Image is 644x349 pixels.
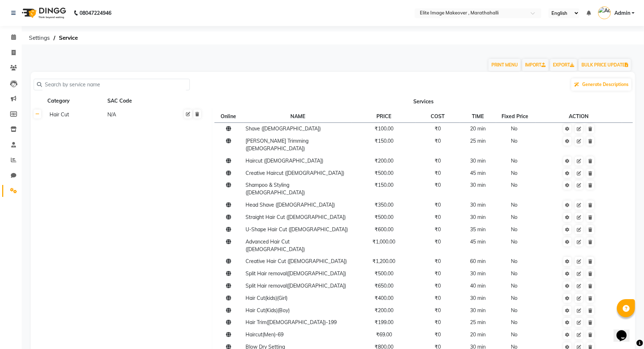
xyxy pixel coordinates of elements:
[511,258,518,264] span: No
[582,82,628,87] span: Generate Descriptions
[435,283,441,289] span: ₹0
[246,214,346,220] span: Straight Hair Cut ([DEMOGRAPHIC_DATA])
[470,295,486,301] span: 30 min
[511,170,518,176] span: No
[107,110,164,119] div: N/A
[511,226,518,233] span: No
[511,158,518,164] span: No
[470,125,486,132] span: 20 min
[511,125,518,132] span: No
[579,59,631,71] button: BULK PRICE UPDATE
[460,110,496,122] th: TIME
[511,214,518,220] span: No
[47,96,104,105] div: Category
[375,270,393,277] span: ₹500.00
[372,258,395,264] span: ₹1,200.00
[470,238,486,245] span: 45 min
[435,295,441,301] span: ₹0
[511,138,518,144] span: No
[511,307,518,314] span: No
[511,319,518,326] span: No
[18,3,68,23] img: logo
[470,202,486,208] span: 30 min
[571,78,631,91] button: Generate Descriptions
[511,202,518,208] span: No
[375,283,393,289] span: ₹650.00
[47,110,104,119] div: Hair Cut
[435,158,441,164] span: ₹0
[55,31,81,44] span: Service
[614,9,630,17] span: Admin
[246,182,305,196] span: Shampoo & Styling ([DEMOGRAPHIC_DATA])
[470,331,486,338] span: 20 min
[435,182,441,188] span: ₹0
[598,7,611,19] img: Admin
[246,331,284,338] span: Haircut(Men)-69
[470,158,486,164] span: 30 min
[42,79,187,90] input: Search by service name
[375,125,393,132] span: ₹100.00
[246,158,324,164] span: Haircut ([DEMOGRAPHIC_DATA])
[511,295,518,301] span: No
[511,182,518,188] span: No
[352,110,416,122] th: PRICE
[375,307,393,314] span: ₹200.00
[435,331,441,338] span: ₹0
[375,226,393,233] span: ₹600.00
[435,307,441,314] span: ₹0
[107,96,164,105] div: SAC Code
[435,226,441,233] span: ₹0
[470,214,486,220] span: 30 min
[435,238,441,245] span: ₹0
[550,59,577,71] a: EXPORT
[470,283,486,289] span: 40 min
[470,138,486,144] span: 25 min
[376,331,392,338] span: ₹69.00
[246,226,348,233] span: U-Shape Hair Cut ([DEMOGRAPHIC_DATA])
[511,238,518,245] span: No
[375,182,393,188] span: ₹150.00
[246,270,346,277] span: Split Hair removal([DEMOGRAPHIC_DATA])
[80,3,111,23] b: 08047224946
[246,307,290,314] span: Hair Cut(Kids)(Boy)
[489,59,521,71] button: PRINT MENU
[522,59,549,71] a: IMPORT
[435,138,441,144] span: ₹0
[435,270,441,277] span: ₹0
[614,320,637,342] iframe: chat widget
[435,214,441,220] span: ₹0
[246,238,305,253] span: Advanced Hair Cut ([DEMOGRAPHIC_DATA])
[246,125,321,132] span: Shave ([DEMOGRAPHIC_DATA])
[375,214,393,220] span: ₹500.00
[416,110,460,122] th: COST
[375,138,393,144] span: ₹150.00
[470,258,486,264] span: 60 min
[375,158,393,164] span: ₹200.00
[246,138,309,152] span: [PERSON_NAME] Trimming ([DEMOGRAPHIC_DATA])
[375,202,393,208] span: ₹350.00
[372,238,395,245] span: ₹1,000.00
[246,258,347,264] span: Creative Hair Cut ([DEMOGRAPHIC_DATA])
[375,170,393,176] span: ₹500.00
[375,295,393,301] span: ₹400.00
[435,319,441,326] span: ₹0
[212,94,635,108] th: Services
[470,170,486,176] span: 45 min
[435,170,441,176] span: ₹0
[214,110,243,122] th: Online
[435,258,441,264] span: ₹0
[536,110,622,122] th: ACTION
[243,110,352,122] th: NAME
[25,31,54,44] span: Settings
[246,283,346,289] span: Split Hair removal([DEMOGRAPHIC_DATA])
[470,307,486,314] span: 30 min
[496,110,536,122] th: Fixed Price
[470,319,486,326] span: 25 min
[246,295,288,301] span: Hair Cut(kids)(Girl)
[511,331,518,338] span: No
[470,270,486,277] span: 30 min
[470,226,486,233] span: 35 min
[435,202,441,208] span: ₹0
[470,182,486,188] span: 30 min
[375,319,393,326] span: ₹199.00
